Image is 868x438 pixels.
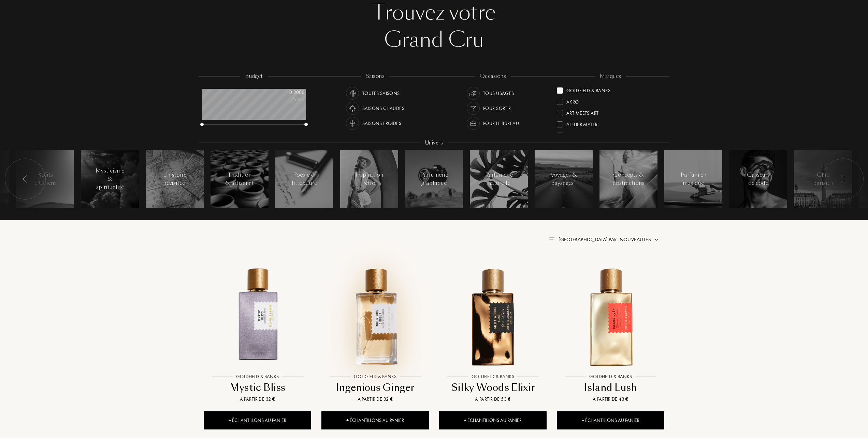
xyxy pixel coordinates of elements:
[362,87,400,100] div: Toutes saisons
[23,175,28,183] img: arr_left.svg
[560,396,662,403] div: À partir de 43 €
[439,256,547,411] a: Silky Woods Elixir Goldfield & BanksGoldfield & BanksSilky Woods ElixirÀ partir de 53 €
[420,171,449,187] div: Parfumerie graphique
[204,26,664,54] div: Grand Cru
[204,411,311,429] div: + Échantillons au panier
[420,139,448,147] div: Univers
[324,396,426,403] div: À partir de 32 €
[574,179,577,183] span: 11
[566,85,610,94] div: Goldfield & Banks
[557,411,664,429] div: + Échantillons au panier
[440,263,546,369] img: Silky Woods Elixir Goldfield & Banks
[484,171,513,187] div: Parfumerie naturelle
[595,72,626,80] div: marques
[566,130,581,139] div: Baruti
[321,256,429,411] a: Ingenious Ginger Goldfield & BanksGoldfield & BanksIngenious GingerÀ partir de 32 €
[348,119,357,128] img: usage_season_cold_white.svg
[566,96,579,105] div: Akro
[559,236,651,243] span: [GEOGRAPHIC_DATA] par : Nouveautés
[96,167,125,191] div: Mysticisme & spiritualité
[613,171,644,187] div: Concepts & abstractions
[206,396,308,403] div: À partir de 32 €
[361,72,389,80] div: saisons
[362,117,401,130] div: Saisons froides
[475,72,511,80] div: occasions
[654,237,659,242] img: arrow.png
[442,396,544,403] div: À partir de 53 €
[557,256,664,411] a: Island Lush Goldfield & BanksGoldfield & BanksIsland LushÀ partir de 43 €
[566,119,599,128] div: Atelier Materi
[558,263,664,369] img: Island Lush Goldfield & Banks
[290,171,319,187] div: Poésie & littérature
[270,89,304,96] div: 0 - 200 €
[679,171,708,187] div: Parfum en musique
[355,171,384,187] div: Inspiration rétro
[270,96,304,103] div: /50mL
[204,263,310,369] img: Mystic Bliss Goldfield & Banks
[468,88,478,98] img: usage_occasion_all_white.svg
[240,72,268,80] div: budget
[204,256,311,411] a: Mystic Bliss Goldfield & BanksGoldfield & BanksMystic BlissÀ partir de 32 €
[483,102,511,115] div: Pour sortir
[348,88,357,98] img: usage_season_average_white.svg
[549,237,554,241] img: filter_by.png
[840,175,846,183] img: arr_left.svg
[321,411,429,429] div: + Échantillons au panier
[225,171,254,187] div: Tradition & artisanat
[439,411,547,429] div: + Échantillons au panier
[483,87,514,100] div: Tous usages
[322,263,428,369] img: Ingenious Ginger Goldfield & Banks
[468,104,478,113] img: usage_occasion_party_white.svg
[744,171,773,187] div: Casseurs de code
[160,171,189,187] div: L'histoire revisitée
[566,107,598,117] div: Art Meets Art
[549,171,578,187] div: Voyages & paysages
[483,117,519,130] div: Pour le bureau
[348,104,357,113] img: usage_season_hot_white.svg
[468,119,478,128] img: usage_occasion_work_white.svg
[362,102,404,115] div: Saisons chaudes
